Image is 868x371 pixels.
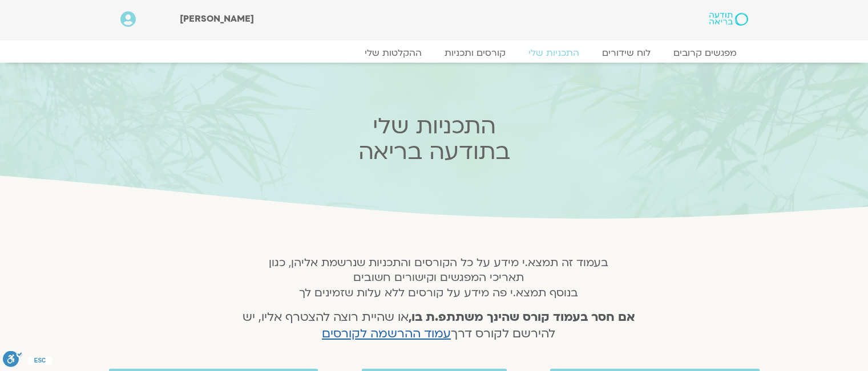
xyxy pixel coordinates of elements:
[120,47,748,59] nav: Menu
[322,325,451,342] a: עמוד ההרשמה לקורסים
[517,47,591,59] a: התכניות שלי
[662,47,748,59] a: מפגשים קרובים
[353,47,433,59] a: ההקלטות שלי
[409,309,635,325] strong: אם חסר בעמוד קורס שהינך משתתפ.ת בו,
[180,13,254,25] span: [PERSON_NAME]
[591,47,662,59] a: לוח שידורים
[433,47,517,59] a: קורסים ותכניות
[211,113,658,165] h2: התכניות שלי בתודעה בריאה
[227,309,650,343] h4: או שהיית רוצה להצטרף אליו, יש להירשם לקורס דרך
[227,255,650,300] h5: בעמוד זה תמצא.י מידע על כל הקורסים והתכניות שנרשמת אליהן, כגון תאריכי המפגשים וקישורים חשובים בנו...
